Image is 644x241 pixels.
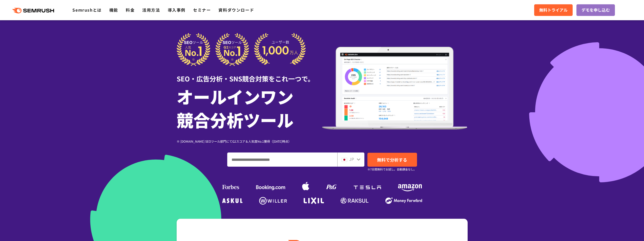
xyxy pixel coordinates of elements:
span: JP [349,156,354,162]
a: デモを申し込む [576,4,615,16]
a: 料金 [126,7,135,13]
span: デモを申し込む [581,7,610,13]
span: 無料トライアル [539,7,568,13]
a: 機能 [109,7,118,13]
div: ※ [DOMAIN_NAME] SEOツール部門にてG2スコア＆人気度No.1獲得（[DATE]時点） [177,139,322,144]
a: 無料で分析する [367,153,417,167]
a: 活用方法 [142,7,160,13]
div: SEO・広告分析・SNS競合対策をこれ一つで。 [177,66,322,83]
a: 資料ダウンロード [218,7,254,13]
a: セミナー [193,7,211,13]
span: 無料で分析する [377,157,407,163]
a: 無料トライアル [534,4,573,16]
input: ドメイン、キーワードまたはURLを入力してください [227,153,337,166]
small: ※7日間無料でお試し。自動課金なし。 [367,167,416,172]
a: Semrushとは [72,7,101,13]
h1: オールインワン 競合分析ツール [177,85,322,131]
a: 導入事例 [168,7,185,13]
